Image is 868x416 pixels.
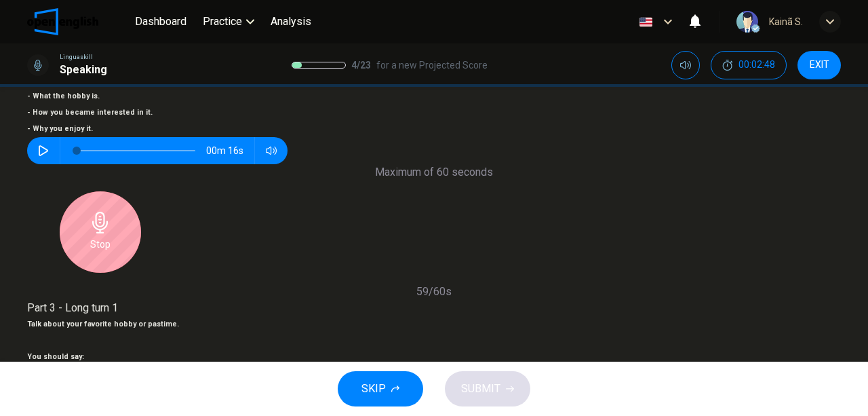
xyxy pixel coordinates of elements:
h1: Speaking [60,62,107,78]
span: 00:02:48 [738,60,775,71]
div: Mute [671,51,700,79]
h6: 59/60s [27,284,841,300]
button: EXIT [797,51,841,79]
button: Analysis [265,10,317,34]
span: Linguaskill [60,52,93,62]
div: Kainã S. [769,14,803,30]
h6: Talk about your favorite hobby or pastime. [27,316,841,333]
button: Dashboard [130,10,192,34]
div: Hide [711,51,787,79]
span: 00m 16s [206,137,254,164]
h6: Stop [90,236,111,252]
img: en [637,17,654,27]
span: for a new Projected Score [376,57,488,73]
span: - How you became interested in it. [27,108,153,117]
a: OpenEnglish logo [27,8,130,35]
span: - Why you enjoy it. [27,124,93,133]
img: OpenEnglish logo [27,8,98,35]
span: Analysis [271,14,311,30]
span: Practice [203,14,242,30]
button: Practice [197,10,260,34]
span: Part 3 - Long turn 1 [27,301,118,314]
h6: Maximum of 60 seconds [27,164,841,181]
img: Profile picture [736,11,758,33]
button: Stop [60,191,141,273]
h6: You should say: [27,349,841,365]
span: SKIP [361,379,386,398]
span: 4 / 23 [351,57,371,73]
span: Dashboard [135,14,186,30]
span: - What the hobby is. [27,92,100,100]
button: SKIP [338,371,423,406]
span: EXIT [810,60,829,71]
button: 00:02:48 [711,51,787,79]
